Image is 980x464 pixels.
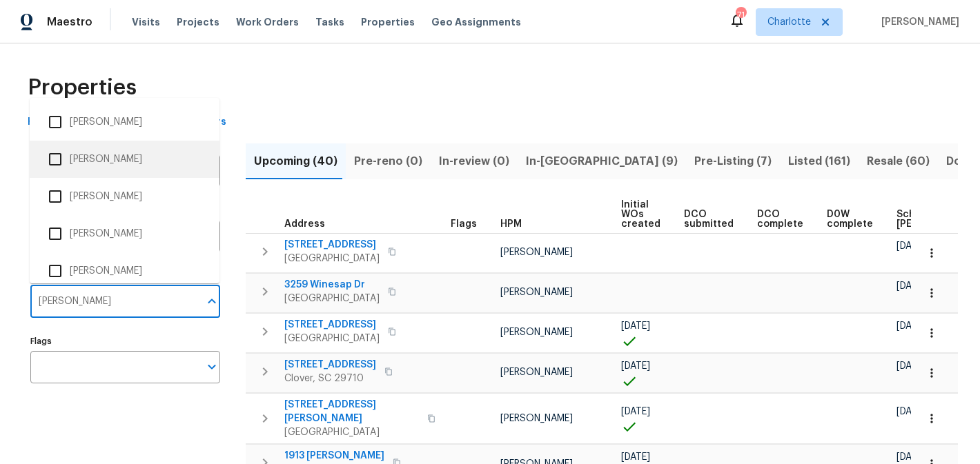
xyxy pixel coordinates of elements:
[684,210,734,229] span: DCO submitted
[236,15,299,29] span: Work Orders
[867,152,930,171] span: Resale (60)
[28,81,137,94] span: Properties
[500,288,573,297] span: [PERSON_NAME]
[30,337,220,345] label: Flags
[284,425,419,439] span: [GEOGRAPHIC_DATA]
[500,219,522,229] span: HPM
[431,15,521,29] span: Geo Assignments
[132,15,160,29] span: Visits
[876,15,959,29] span: [PERSON_NAME]
[896,321,925,331] span: [DATE]
[500,327,573,337] span: [PERSON_NAME]
[284,318,380,332] span: [STREET_ADDRESS]
[694,152,772,171] span: Pre-Listing (7)
[41,256,208,285] li: [PERSON_NAME]
[284,219,325,229] span: Address
[621,407,650,416] span: [DATE]
[284,398,419,425] span: [STREET_ADDRESS][PERSON_NAME]
[896,210,974,229] span: Scheduled [PERSON_NAME]
[177,15,219,29] span: Projects
[41,182,208,211] li: [PERSON_NAME]
[896,452,925,462] span: [DATE]
[439,152,509,171] span: In-review (0)
[451,219,477,229] span: Flags
[621,321,650,331] span: [DATE]
[41,145,208,174] li: [PERSON_NAME]
[827,210,873,229] span: D0W complete
[621,200,660,229] span: Initial WOs created
[41,219,208,248] li: [PERSON_NAME]
[284,238,380,252] span: [STREET_ADDRESS]
[767,15,811,29] span: Charlotte
[284,278,380,292] span: 3259 Winesap Dr
[284,372,376,385] span: Clover, SC 29710
[896,361,925,371] span: [DATE]
[361,15,415,29] span: Properties
[736,8,745,22] div: 71
[896,281,925,291] span: [DATE]
[284,252,380,265] span: [GEOGRAPHIC_DATA]
[41,108,208,137] li: [PERSON_NAME]
[896,407,925,416] span: [DATE]
[284,358,376,372] span: [STREET_ADDRESS]
[28,114,81,131] span: Hide filters
[621,361,650,371] span: [DATE]
[284,292,380,305] span: [GEOGRAPHIC_DATA]
[22,110,87,135] button: Hide filters
[621,452,650,462] span: [DATE]
[284,449,384,463] span: 1913 [PERSON_NAME]
[30,285,199,318] input: Search ...
[896,241,925,251] span: [DATE]
[47,15,92,29] span: Maestro
[757,210,803,229] span: DCO complete
[202,357,222,376] button: Open
[788,152,850,171] span: Listed (161)
[354,152,422,171] span: Pre-reno (0)
[315,17,344,27] span: Tasks
[500,367,573,377] span: [PERSON_NAME]
[500,248,573,257] span: [PERSON_NAME]
[202,292,222,311] button: Close
[254,152,337,171] span: Upcoming (40)
[284,332,380,345] span: [GEOGRAPHIC_DATA]
[526,152,678,171] span: In-[GEOGRAPHIC_DATA] (9)
[500,414,573,423] span: [PERSON_NAME]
